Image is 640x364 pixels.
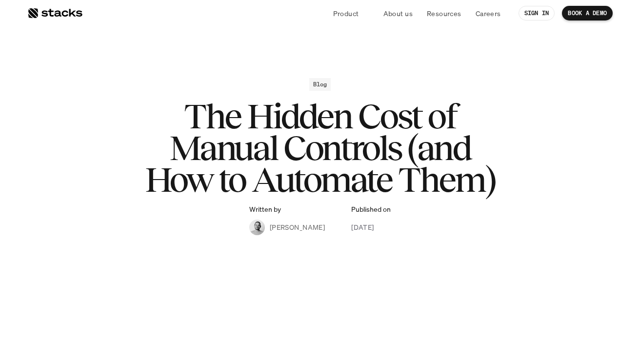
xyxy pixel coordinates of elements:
[383,8,413,19] p: About us
[270,222,325,232] p: [PERSON_NAME]
[333,8,359,19] p: Product
[427,8,461,19] p: Resources
[470,4,507,22] a: Careers
[351,222,374,232] p: [DATE]
[313,81,327,88] h2: Blog
[421,4,467,22] a: Resources
[568,10,607,17] p: BOOK A DEMO
[519,6,555,20] a: SIGN IN
[524,10,549,17] p: SIGN IN
[351,205,391,214] p: Published on
[125,101,515,195] h1: The Hidden Cost of Manual Controls (and How to Automate Them)
[562,6,613,20] a: BOOK A DEMO
[378,4,419,22] a: About us
[476,8,501,19] p: Careers
[249,205,281,214] p: Written by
